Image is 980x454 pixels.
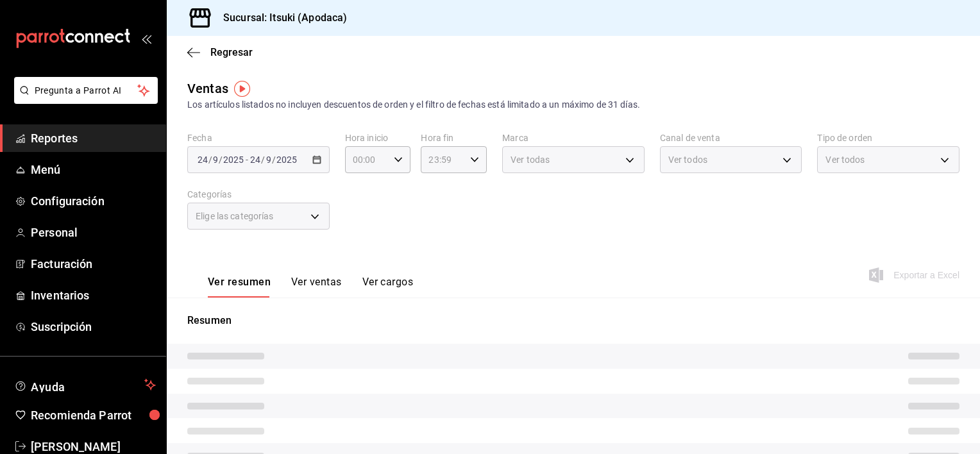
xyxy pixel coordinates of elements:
[276,155,298,165] input: ----
[31,320,92,333] font: Suscripción
[141,33,151,44] button: open_drawer_menu
[31,440,121,453] font: [PERSON_NAME]
[223,155,244,165] input: ----
[212,155,219,165] input: --
[197,155,208,165] input: --
[246,155,248,165] span: -
[668,153,707,166] span: Ver todos
[31,131,78,145] font: Reportes
[31,377,139,392] span: Ayuda
[208,276,271,289] font: Ver resumen
[272,155,276,165] span: /
[35,84,138,97] span: Pregunta a Parrot AI
[9,93,158,106] a: Pregunta a Parrot AI
[511,153,550,166] span: Ver todas
[187,190,330,199] label: Categorías
[187,79,228,98] div: Ventas
[249,155,261,165] input: --
[502,133,645,142] label: Marca
[817,133,959,142] label: Tipo de orden
[31,163,61,176] font: Menú
[187,133,330,142] label: Fecha
[14,77,158,104] button: Pregunta a Parrot AI
[213,10,347,26] h3: Sucursal: Itsuki (Apodaca)
[31,289,89,302] font: Inventarios
[234,81,250,97] img: Marcador de información sobre herramientas
[261,155,265,165] span: /
[187,313,959,328] p: Resumen
[31,194,105,208] font: Configuración
[31,257,92,271] font: Facturación
[196,210,274,223] span: Elige las categorías
[31,408,131,422] font: Recomienda Parrot
[421,133,487,142] label: Hora fin
[345,133,411,142] label: Hora inicio
[660,133,802,142] label: Canal de venta
[208,155,212,165] span: /
[825,153,865,166] span: Ver todos
[210,46,253,58] span: Regresar
[266,155,272,165] input: --
[291,276,342,298] button: Ver ventas
[219,155,223,165] span: /
[31,226,78,239] font: Personal
[187,98,959,112] div: Los artículos listados no incluyen descuentos de orden y el filtro de fechas está limitado a un m...
[187,46,253,58] button: Regresar
[362,276,414,298] button: Ver cargos
[208,276,413,298] div: Pestañas de navegación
